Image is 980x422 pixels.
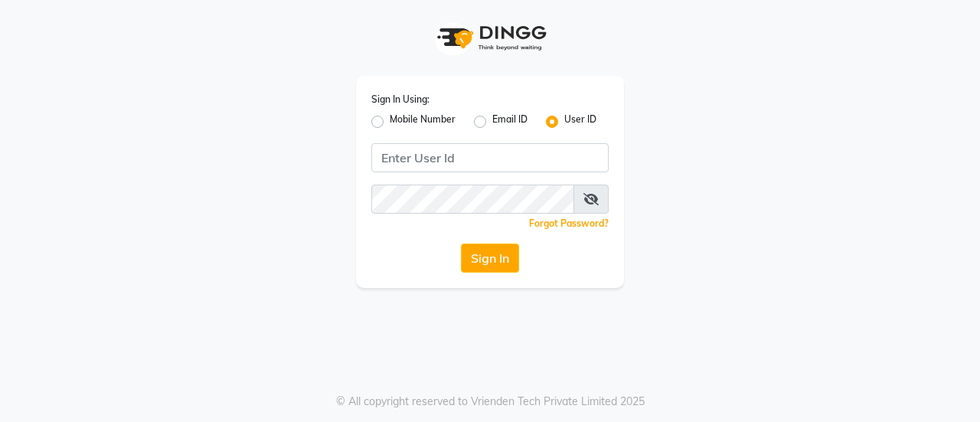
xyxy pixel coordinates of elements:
label: Mobile Number [390,113,456,131]
label: Email ID [492,113,528,131]
a: Forgot Password? [529,218,609,229]
input: Username [371,143,609,172]
label: User ID [564,113,596,131]
input: Username [371,185,574,214]
label: Sign In Using: [371,93,430,106]
button: Sign In [461,244,519,273]
img: logo1.svg [429,15,551,61]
